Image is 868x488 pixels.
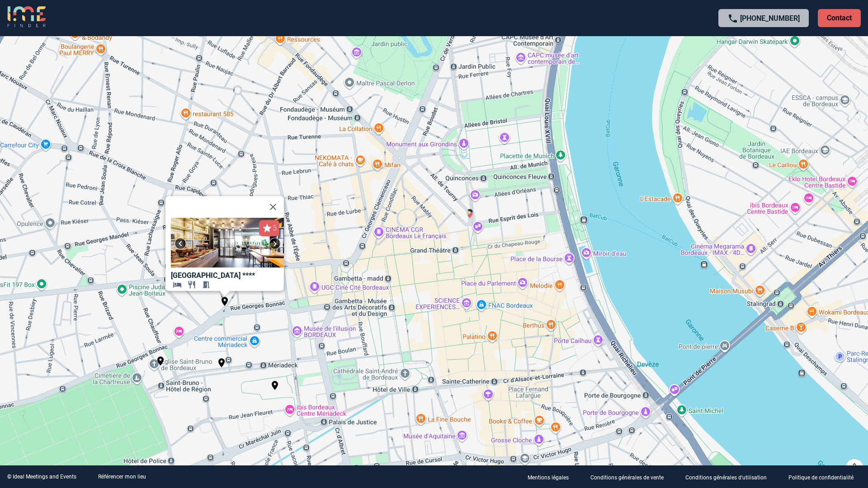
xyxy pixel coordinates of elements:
[7,474,76,480] div: © Ideal Meetings and Events
[520,473,583,481] a: Mentions légales
[528,474,569,481] p: Mentions légales
[98,474,146,480] a: Référencer mon lieu
[583,473,678,481] a: Conditions générales de vente
[740,14,800,23] a: [PHONE_NUMBER]
[788,474,854,481] p: Politique de confidentialité
[464,208,475,219] img: marker.png
[464,208,475,221] gmp-advanced-marker: Intercontinental Bordeaux Le Grand Hotel
[685,474,767,481] p: Conditions générales d'utilisation
[781,473,868,481] a: Politique de confidentialité
[818,9,861,27] p: Contact
[590,474,664,481] p: Conditions générales de vente
[727,13,738,24] img: call-24-px.png
[678,473,781,481] a: Conditions générales d'utilisation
